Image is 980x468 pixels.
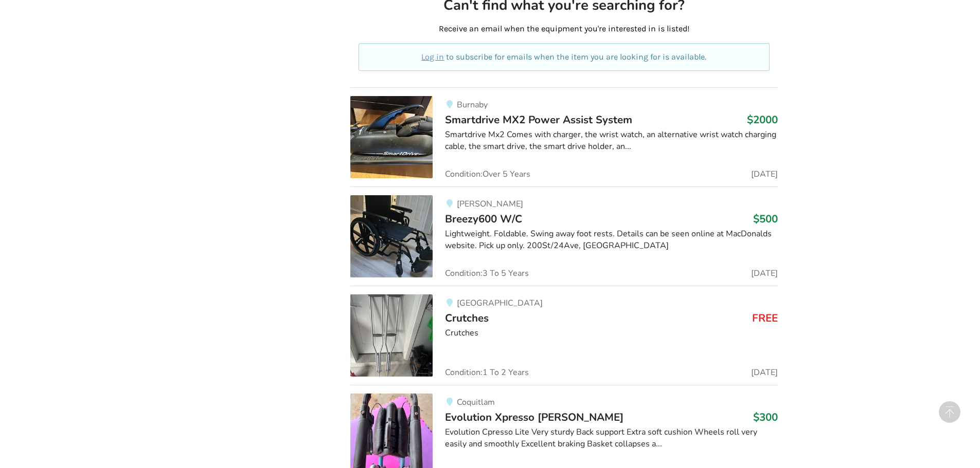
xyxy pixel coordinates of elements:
div: Smartdrive Mx2 Comes with charger, the wrist watch, an alternative wrist watch charging cable, th... [445,129,778,153]
span: [GEOGRAPHIC_DATA] [457,297,543,309]
h3: $300 [753,410,778,424]
span: Condition: Over 5 Years [445,170,530,178]
img: mobility-smartdrive mx2 power assist system [350,96,433,178]
h3: $2000 [747,113,778,126]
h3: $500 [753,212,778,226]
div: Crutches [445,327,778,339]
span: [DATE] [751,170,778,178]
a: mobility-breezy600 w/c[PERSON_NAME]Breezy600 W/C$500Lightweight. Foldable. Swing away foot rests.... [350,186,778,286]
p: to subscribe for emails when the item you are looking for is available. [371,51,757,63]
span: [PERSON_NAME] [457,198,523,210]
span: Condition: 1 To 2 Years [445,368,529,377]
span: Evolution Xpresso [PERSON_NAME] [445,410,623,424]
span: Crutches [445,311,489,325]
span: Coquitlam [457,397,495,408]
img: mobility-crutches [350,294,433,377]
h3: FREE [752,311,778,325]
span: Smartdrive MX2 Power Assist System [445,113,632,127]
span: Breezy600 W/C [445,212,522,226]
a: mobility-crutches [GEOGRAPHIC_DATA]CrutchesFREECrutchesCondition:1 To 2 Years[DATE] [350,286,778,385]
span: Condition: 3 To 5 Years [445,269,529,277]
a: mobility-smartdrive mx2 power assist systemBurnabySmartdrive MX2 Power Assist System$2000Smartdri... [350,87,778,186]
a: Log in [421,52,444,62]
span: [DATE] [751,368,778,377]
div: Lightweight. Foldable. Swing away foot rests. Details can be seen online at MacDonalds website. P... [445,228,778,252]
img: mobility-breezy600 w/c [350,195,433,277]
div: Evolution Cpresso Lite Very sturdy Back support Extra soft cushion Wheels roll very easily and sm... [445,426,778,450]
span: Burnaby [457,99,488,110]
span: [DATE] [751,269,778,277]
p: Receive an email when the equipment you're interested in is listed! [359,23,770,35]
